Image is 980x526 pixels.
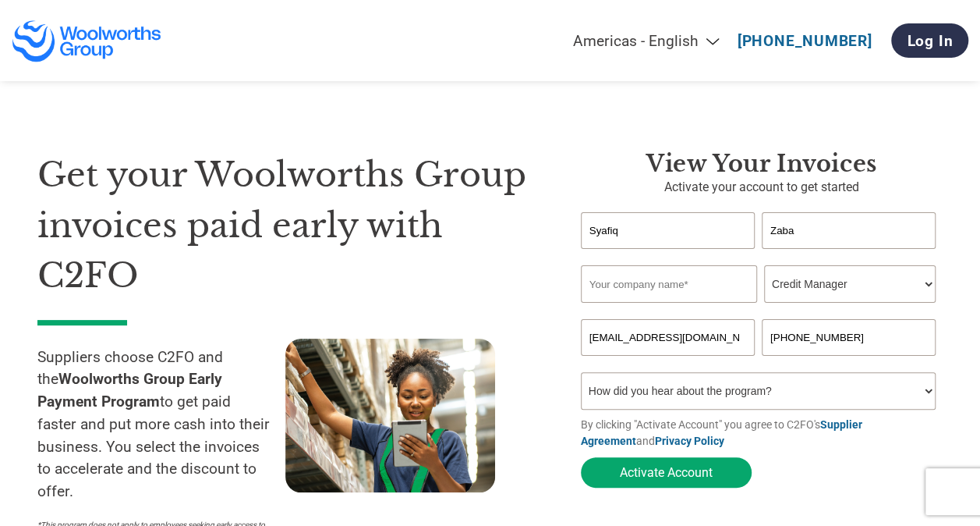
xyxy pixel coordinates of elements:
a: [PHONE_NUMBER] [738,32,872,50]
p: Activate your account to get started [581,178,943,197]
select: Title/Role [764,265,936,303]
p: By clicking "Activate Account" you agree to C2FO's and [581,417,943,450]
h3: View Your Invoices [581,150,943,178]
img: Woolworths Group [12,20,162,62]
a: Privacy Policy [655,435,724,447]
div: Inavlid Email Address [581,357,755,366]
img: supply chain worker [285,339,495,492]
h1: Get your Woolworths Group invoices paid early with C2FO [37,150,534,301]
div: Invalid company name or company name is too long [581,304,936,313]
button: Activate Account [581,457,752,488]
div: Inavlid Phone Number [762,357,936,366]
p: Suppliers choose C2FO and the to get paid faster and put more cash into their business. You selec... [37,347,285,504]
strong: Woolworths Group Early Payment Program [37,370,222,410]
input: Phone* [762,319,936,356]
input: Invalid Email format [581,319,755,356]
input: Your company name* [581,265,757,303]
div: Invalid last name or last name is too long [762,251,936,259]
input: First Name* [581,212,755,249]
div: Invalid first name or first name is too long [581,251,755,259]
a: Log In [891,23,968,58]
input: Last Name* [762,212,936,249]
